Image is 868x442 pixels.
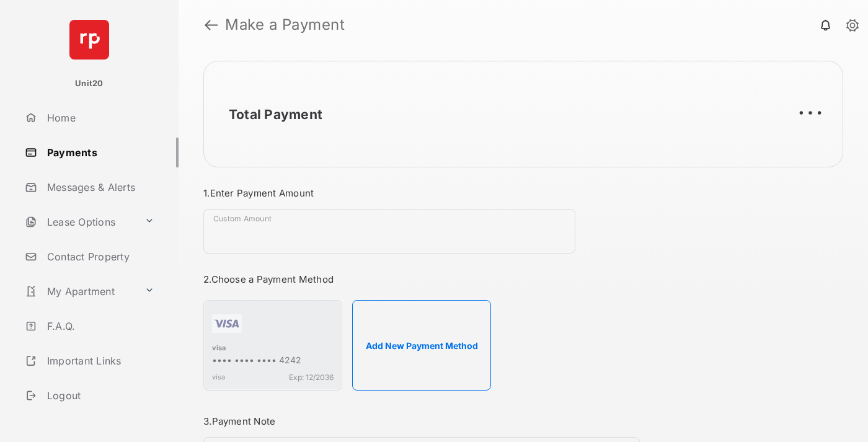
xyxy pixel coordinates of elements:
[69,20,109,60] img: svg+xml;base64,PHN2ZyB4bWxucz0iaHR0cDovL3d3dy53My5vcmcvMjAwMC9zdmciIHdpZHRoPSI2NCIgaGVpZ2h0PSI2NC...
[20,276,139,306] a: My Apartment
[229,107,322,122] h2: Total Payment
[20,138,179,167] a: Payments
[20,172,179,202] a: Messages & Alerts
[20,242,179,272] a: Contact Property
[203,273,640,285] h3: 2. Choose a Payment Method
[212,355,334,368] div: •••• •••• •••• 4242
[203,187,640,199] h3: 1. Enter Payment Amount
[212,343,334,355] div: visa
[203,300,342,391] div: visa•••• •••• •••• 4242visaExp: 12/2036
[225,17,345,32] strong: Make a Payment
[212,373,225,382] span: visa
[20,346,159,376] a: Important Links
[20,311,179,341] a: F.A.Q.
[75,77,104,90] p: Unit20
[203,415,640,427] h3: 3. Payment Note
[20,381,179,410] a: Logout
[20,207,139,237] a: Lease Options
[352,300,491,391] button: Add New Payment Method
[289,373,334,382] span: Exp: 12/2036
[20,103,179,133] a: Home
